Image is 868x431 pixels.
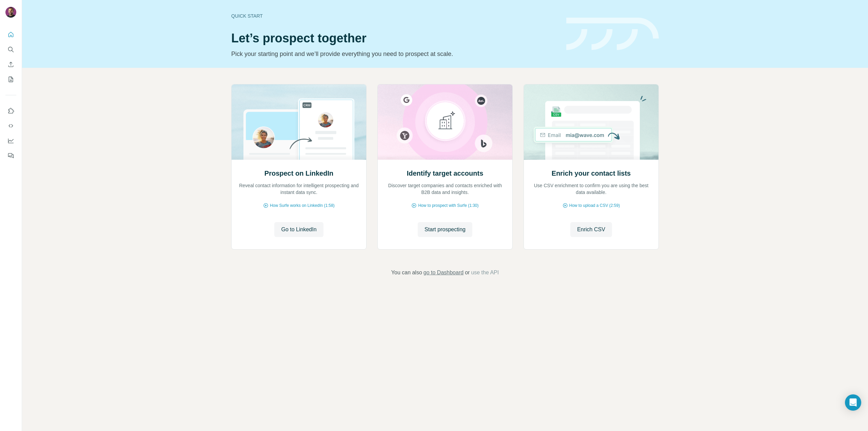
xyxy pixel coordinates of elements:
p: Use CSV enrichment to confirm you are using the best data available. [531,182,652,196]
div: Quick start [231,13,558,19]
h2: Enrich your contact lists [552,169,631,178]
button: Feedback [5,150,16,162]
button: My lists [5,73,16,85]
span: Start prospecting [425,226,466,234]
button: Go to LinkedIn [274,222,323,237]
button: Start prospecting [418,222,472,237]
h2: Identify target accounts [407,169,484,178]
h2: Prospect on LinkedIn [264,169,333,178]
img: Identify target accounts [377,84,513,160]
h1: Let’s prospect together [231,32,558,45]
span: How to upload a CSV (2:59) [569,202,620,209]
p: Pick your starting point and we’ll provide everything you need to prospect at scale. [231,49,558,59]
button: Quick start [5,28,16,41]
img: Prospect on LinkedIn [231,84,367,160]
span: How to prospect with Surfe (1:30) [418,202,478,209]
button: Use Surfe on LinkedIn [5,105,16,117]
span: Enrich CSV [577,226,605,234]
div: Open Intercom Messenger [845,394,861,411]
button: Enrich CSV [570,222,612,237]
span: Go to LinkedIn [281,226,316,234]
p: Discover target companies and contacts enriched with B2B data and insights. [384,182,506,196]
img: banner [566,18,659,51]
button: Dashboard [5,135,16,147]
span: How Surfe works on LinkedIn (1:58) [270,202,335,209]
button: use the API [471,269,499,277]
button: Use Surfe API [5,120,16,132]
img: Enrich your contact lists [524,84,659,160]
img: Avatar [5,7,16,18]
p: Reveal contact information for intelligent prospecting and instant data sync. [238,182,359,196]
span: or [465,269,470,277]
span: You can also [391,269,422,277]
button: Search [5,43,16,56]
button: Enrich CSV [5,58,16,71]
button: go to Dashboard [423,269,463,277]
